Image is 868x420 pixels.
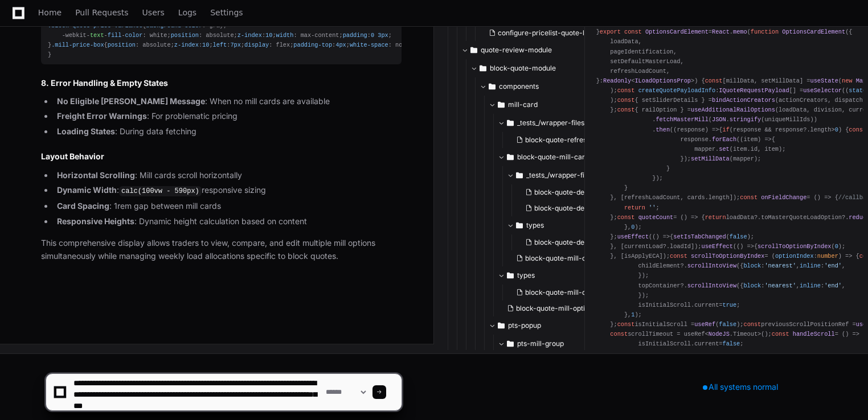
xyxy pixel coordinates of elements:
[733,331,758,337] span: Timeout
[230,42,240,48] span: 7px
[645,28,709,35] span: OptionsCardElement
[508,321,541,330] span: pts-popup
[526,171,593,180] span: _tests_/wrapper-files
[507,337,514,351] svg: Directory
[600,28,621,35] span: export
[526,221,544,230] span: types
[631,224,634,230] span: 0
[736,243,754,250] span: () =>
[624,204,645,211] span: return
[719,87,789,94] span: IQuoteRequestPayload
[371,32,374,39] span: 0
[238,32,262,39] span: z-index
[673,126,719,133] span: ( ) =>
[146,22,203,29] span: background-color
[800,282,821,289] span: inline
[764,262,796,269] span: 'nearest'
[842,77,852,84] span: new
[525,254,633,263] span: block-quote-mill-card-details.tsx
[691,106,775,113] span: useAdditionalRailOptions
[125,32,143,39] span: color
[761,194,806,201] span: onFieldChange
[54,200,402,213] li: : 1rem gap between mill cards
[751,146,758,153] span: id
[722,340,740,347] span: false
[508,100,538,109] span: mill-card
[54,125,402,138] li: : During data fetching
[498,28,620,38] span: configure-pricelist-quote-load.slice.ts
[761,213,842,220] span: toMasterQuoteLoadOption
[41,237,402,263] p: This comprehensive display allows traders to view, compare, and edit multiple mill options simult...
[516,219,523,232] svg: Directory
[57,201,109,211] strong: Card Spacing
[670,253,687,260] span: const
[507,269,514,282] svg: Directory
[54,215,402,228] li: : Dynamic height calculation based on content
[596,28,853,84] span: { loadData, pageIdentification, setDefaultMasterLoad, refreshLoadCount, }: < >
[108,42,136,48] span: position
[649,204,656,211] span: ''
[687,282,736,289] span: scrollIntoView
[516,304,656,313] span: block-quote-mill-option-card-container.tsx
[521,200,642,216] button: block-quote-details-wrapper.tsx
[498,98,505,112] svg: Directory
[525,288,681,297] span: block-quote-mill-option-card-container.types.ts
[293,42,332,48] span: padding-top
[517,339,564,348] span: pts-mill-group
[743,321,761,328] span: const
[470,43,477,57] svg: Directory
[41,77,402,89] h2: 8. Error Handling & Empty States
[652,233,670,240] span: () =>
[740,135,771,142] span: ( ) =>
[835,126,838,133] span: 0
[740,194,758,201] span: const
[712,135,736,142] span: forEach
[803,87,842,94] span: useSelector
[705,213,726,220] span: return
[656,126,670,133] span: then
[499,82,539,91] span: components
[670,243,691,250] span: loadId
[702,243,733,250] span: useEffect
[57,126,115,136] strong: Loading States
[709,194,730,201] span: length
[511,250,633,266] button: block-quote-mill-card-details.tsx
[54,110,402,123] li: : For problematic pricing
[730,233,747,240] span: false
[502,300,624,316] button: block-quote-mill-option-card-container.tsx
[534,188,680,197] span: block-quote-details-osb-margin-wrapper.tsx
[511,285,633,300] button: block-quote-mill-option-card-container.types.ts
[498,266,631,285] button: types
[751,28,779,35] span: function
[517,153,613,162] span: block-quote-mill-card-details
[705,77,723,84] span: const
[202,42,209,48] span: 10
[603,77,631,84] span: Readonly
[677,126,705,133] span: response
[108,32,122,39] span: fill
[335,42,346,48] span: 4px
[48,21,395,60] div: { : gray; -webkit- - - : white; : absolute; : ; : max-content; : ; } { : absolute; : ; : ; : flex...
[525,135,649,145] span: block-quote-refresh-icon-wrapper.tsx
[119,186,202,196] code: calc(100vw - 590px)
[210,9,243,16] span: Settings
[793,331,835,337] span: handleScroll
[610,331,628,337] span: const
[824,262,842,269] span: 'end'
[57,96,205,106] strong: No Eligible [PERSON_NAME] Message
[57,170,135,180] strong: Horizontal Scrolling
[617,97,635,104] span: const
[712,116,726,123] span: JSON
[687,262,736,269] span: scrollIntoView
[350,42,388,48] span: white-space
[213,42,227,48] span: left
[673,233,726,240] span: setIsTabChanged
[498,148,631,166] button: block-quote-mill-card-details
[489,96,622,114] button: mill-card
[498,335,622,353] button: pts-mill-group
[694,321,715,328] span: useRef
[534,204,639,213] span: block-quote-details-wrapper.tsx
[511,132,633,148] button: block-quote-refresh-icon-wrapper.tsx
[624,28,642,35] span: const
[656,116,708,123] span: fetchMasterMill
